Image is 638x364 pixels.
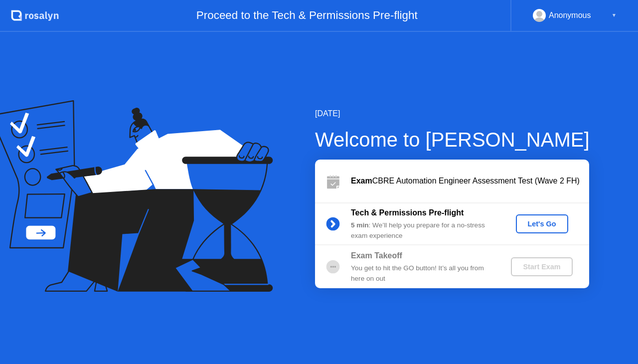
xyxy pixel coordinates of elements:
[351,221,369,229] b: 5 min
[549,9,591,22] div: Anonymous
[515,263,568,271] div: Start Exam
[351,208,464,217] b: Tech & Permissions Pre-flight
[351,251,402,260] b: Exam Takeoff
[520,220,564,228] div: Let's Go
[315,108,590,120] div: [DATE]
[351,177,372,185] b: Exam
[351,175,589,187] div: CBRE Automation Engineer Assessment Test (Wave 2 FH)
[351,263,494,284] div: You get to hit the GO button! It’s all you from here on out
[516,214,568,233] button: Let's Go
[351,220,494,241] div: : We’ll help you prepare for a no-stress exam experience
[511,257,572,276] button: Start Exam
[315,125,590,155] div: Welcome to [PERSON_NAME]
[612,9,617,22] div: ▼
